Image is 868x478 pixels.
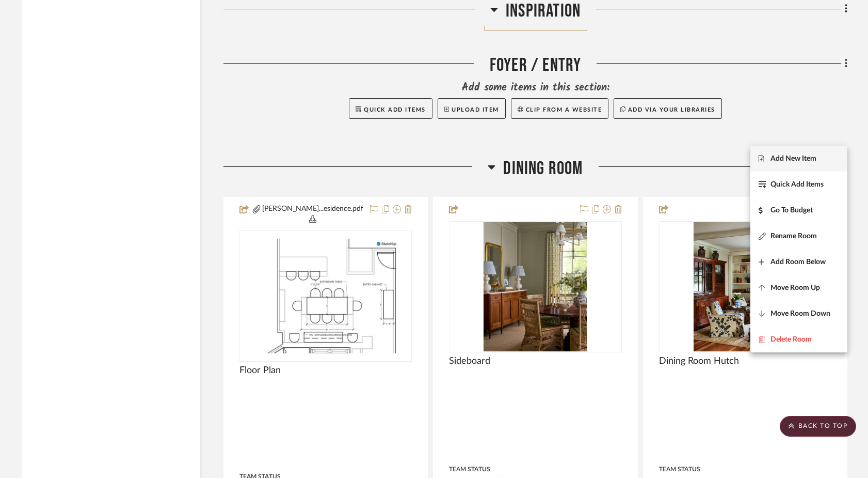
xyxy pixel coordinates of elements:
span: Move Room Down [770,310,830,318]
span: Rename Room [770,232,817,241]
span: Add New Item [770,155,816,163]
span: Delete Room [770,335,812,344]
span: Move Room Up [770,284,820,292]
span: Quick Add Items [770,180,824,189]
span: Go To Budget [770,206,813,215]
span: Add Room Below [770,258,826,267]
